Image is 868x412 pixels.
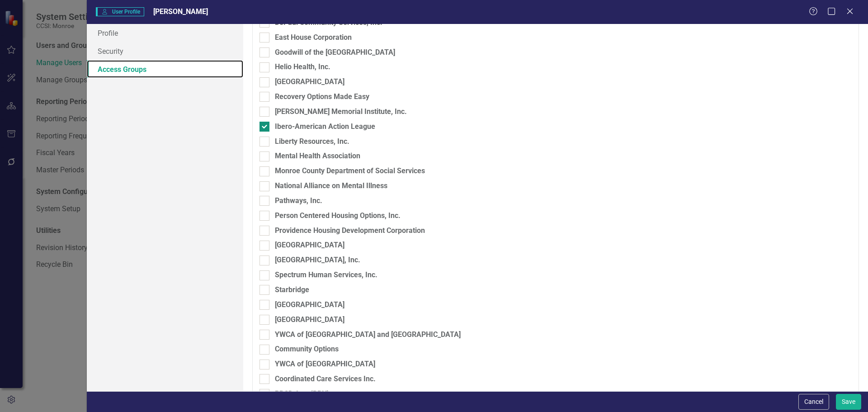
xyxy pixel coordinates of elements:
div: National Alliance on Mental Illness [275,181,387,191]
a: Profile [87,24,243,42]
a: Access Groups [87,60,243,78]
a: Security [87,42,243,60]
div: [GEOGRAPHIC_DATA] [275,300,344,310]
div: Ibero-American Action League [275,122,375,132]
div: Mental Health Association [275,151,360,161]
button: Cancel [798,394,829,410]
div: Providence Housing Development Corporation [275,226,425,236]
div: [GEOGRAPHIC_DATA], Inc. [275,255,360,265]
div: Goodwill of the [GEOGRAPHIC_DATA] [275,47,395,58]
div: Community Options [275,344,339,355]
div: Pathways, Inc. [275,196,322,206]
div: East House Corporation [275,33,352,43]
div: Recovery Options Made Easy [275,92,369,102]
div: [GEOGRAPHIC_DATA] [275,315,344,325]
div: Coordinated Care Services Inc. [275,374,376,384]
div: YWCA of [GEOGRAPHIC_DATA] [275,359,375,369]
div: Helio Health, Inc. [275,62,330,72]
span: User Profile [96,7,144,16]
div: Liberty Resources, Inc. [275,137,349,147]
div: PRCD, Inc. (RRH) [275,389,330,399]
span: [PERSON_NAME] [153,7,208,16]
div: Starbridge [275,285,309,295]
div: [GEOGRAPHIC_DATA] [275,240,344,251]
div: Spectrum Human Services, Inc. [275,270,377,280]
div: Person Centered Housing Options, Inc. [275,211,401,221]
div: [PERSON_NAME] Memorial Institute, Inc. [275,107,407,117]
div: YWCA of [GEOGRAPHIC_DATA] and [GEOGRAPHIC_DATA] [275,330,461,340]
div: [GEOGRAPHIC_DATA] [275,77,344,87]
div: Monroe County Department of Social Services [275,166,425,176]
button: Save [836,394,861,410]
